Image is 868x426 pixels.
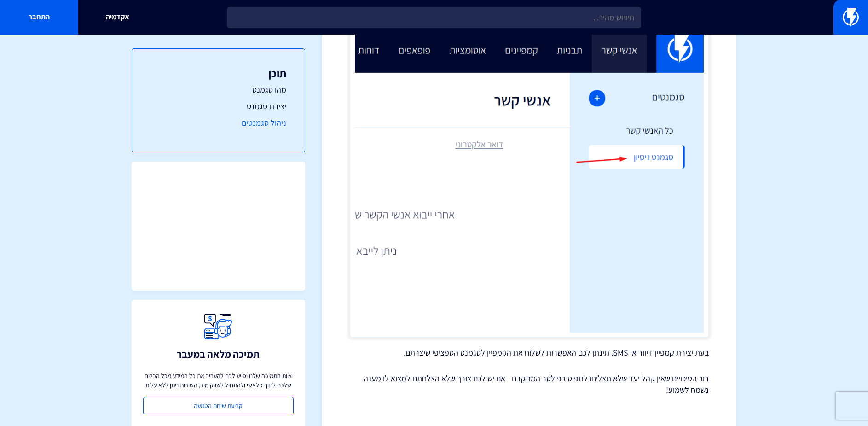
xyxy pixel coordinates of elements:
p: צוות התמיכה שלנו יסייע לכם להעביר את כל המידע מכל הכלים שלכם לתוך פלאשי ולהתחיל לשווק מיד, השירות... [143,371,294,390]
a: קביעת שיחת הטמעה [143,397,294,414]
h3: תמיכה מלאה במעבר [177,349,260,360]
a: מהו סגמנט [150,84,286,96]
h3: תוכן [150,67,286,79]
a: יצירת סגמנט [150,100,286,112]
a: ניהול סגמנטים [150,117,286,129]
p: בעת יצירת קמפיין דיוור או SMS, תינתן לכם האפשרות לשלוח את הקמפיין לסגמנט הספציפי שיצרתם. [350,347,709,359]
p: רוב הסיכויים שאין קהל יעד שלא תצליחו לתפוס בפילטר המתקדם - אם יש לכם צורך שלא הצלחתם למצוא לו מענ... [350,373,709,396]
input: חיפוש מהיר... [227,7,641,28]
